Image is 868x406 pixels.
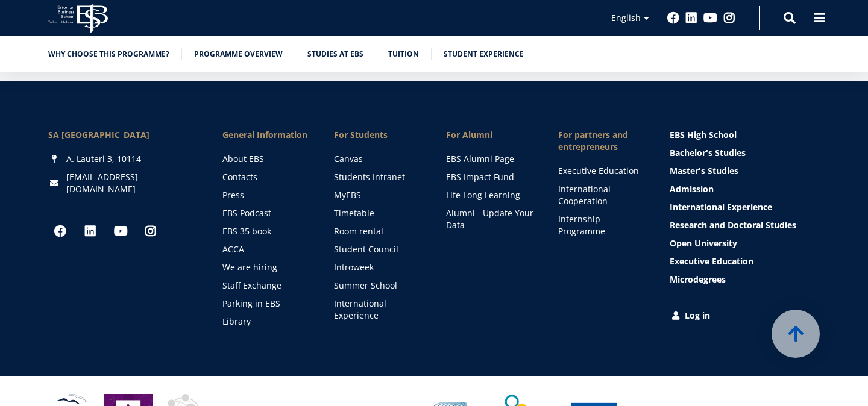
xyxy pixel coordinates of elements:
[14,167,112,178] span: One-year MBA (in Estonian)
[334,189,422,201] a: MyEBS
[222,153,310,165] a: About EBS
[3,199,11,207] input: Technology Innovation MBA
[558,213,646,237] a: Internship Programme
[723,12,735,24] a: Instagram
[222,129,310,141] span: General Information
[14,199,116,210] span: Technology Innovation MBA
[446,171,534,183] a: EBS Impact Fund
[48,48,169,60] a: Why choose this programme?
[558,183,646,207] a: International Cooperation
[558,129,646,153] span: For partners and entrepreneurs
[139,219,163,243] a: Instagram
[108,219,133,243] a: Youtube
[222,298,310,310] a: Parking in EBS
[222,261,310,273] a: We are hiring
[388,48,419,60] a: Tuition
[670,237,820,249] a: Open University
[334,261,422,273] a: Introweek
[670,310,820,322] a: Log in
[685,12,697,24] a: Linkedin
[48,219,72,243] a: Facebook
[222,243,310,255] a: ACCA
[334,207,422,219] a: Timetable
[334,129,422,141] a: For Students
[78,219,102,243] a: Linkedin
[222,189,310,201] a: Press
[334,225,422,237] a: Room rental
[334,298,422,322] a: International Experience
[703,12,717,24] a: Youtube
[670,219,820,231] a: Research and Doctoral Studies
[222,207,310,219] a: EBS Podcast
[194,48,283,60] a: Programme overview
[222,225,310,237] a: EBS 35 book
[66,171,198,195] a: [EMAIL_ADDRESS][DOMAIN_NAME]
[48,129,198,141] div: SA [GEOGRAPHIC_DATA]
[446,207,534,231] a: Alumni - Update Your Data
[222,171,310,183] a: Contacts
[446,129,534,141] span: For Alumni
[222,316,310,328] a: Library
[670,129,820,141] a: EBS High School
[670,165,820,177] a: Master's Studies
[670,255,820,267] a: Executive Education
[3,168,11,176] input: One-year MBA (in Estonian)
[670,147,820,159] a: Bachelor's Studies
[334,153,422,165] a: Canvas
[3,184,11,192] input: Two-year MBA
[670,201,820,213] a: International Experience
[446,153,534,165] a: EBS Alumni Page
[307,48,363,60] a: Studies at EBS
[558,165,646,177] a: Executive Education
[667,12,679,24] a: Facebook
[48,153,198,165] div: A. Lauteri 3, 10114
[286,1,325,11] span: Last Name
[14,183,66,194] span: Two-year MBA
[670,183,820,195] a: Admission
[222,280,310,292] a: Staff Exchange
[444,48,524,60] a: Student experience
[334,280,422,292] a: Summer School
[446,189,534,201] a: Life Long Learning
[670,273,820,286] a: Microdegrees
[334,171,422,183] a: Students Intranet
[334,243,422,255] a: Student Council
